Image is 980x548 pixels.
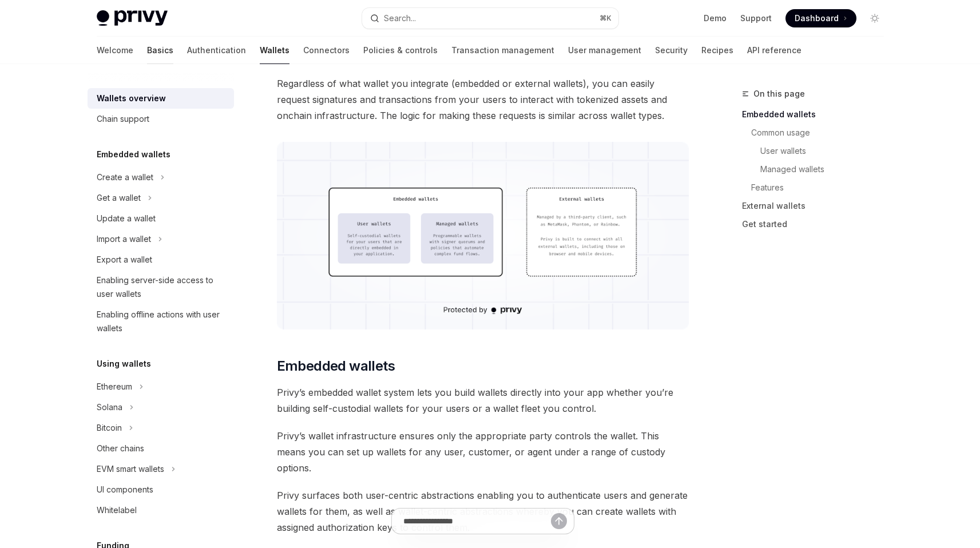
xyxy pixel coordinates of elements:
a: Export a wallet [88,249,234,270]
a: Get started [742,215,893,233]
a: Features [751,178,893,197]
a: User wallets [760,142,893,160]
span: ⌘ K [600,14,612,23]
div: Search... [384,11,416,25]
a: Transaction management [451,37,554,64]
div: Create a wallet [97,170,153,184]
a: Connectors [303,37,350,64]
div: Export a wallet [97,253,152,267]
span: Regardless of what wallet you integrate (embedded or external wallets), you can easily request si... [277,76,689,124]
h5: Embedded wallets [97,148,170,161]
h5: Using wallets [97,357,151,371]
a: Wallets overview [88,88,234,109]
button: Search...⌘K [362,8,618,29]
img: images/walletoverview.png [277,142,689,329]
a: Welcome [97,37,133,64]
a: Common usage [751,124,893,142]
div: Ethereum [97,380,132,394]
button: Toggle dark mode [866,9,884,27]
div: Wallets overview [97,92,166,105]
span: Privy’s wallet infrastructure ensures only the appropriate party controls the wallet. This means ... [277,428,689,476]
a: Other chains [88,438,234,459]
span: Privy’s embedded wallet system lets you build wallets directly into your app whether you’re build... [277,384,689,416]
span: Privy surfaces both user-centric abstractions enabling you to authenticate users and generate wal... [277,487,689,535]
img: light logo [97,10,168,26]
div: Enabling server-side access to user wallets [97,273,227,301]
a: UI components [88,479,234,500]
div: Whitelabel [97,503,137,517]
div: Update a wallet [97,212,156,225]
a: Basics [147,37,173,64]
div: Import a wallet [97,232,151,246]
div: Solana [97,400,122,414]
a: Enabling offline actions with user wallets [88,304,234,339]
a: API reference [747,37,802,64]
a: Authentication [187,37,246,64]
div: Other chains [97,442,144,455]
a: Enabling server-side access to user wallets [88,270,234,304]
div: EVM smart wallets [97,462,164,476]
a: Recipes [701,37,733,64]
div: Chain support [97,112,149,126]
span: Embedded wallets [277,357,395,375]
div: Bitcoin [97,421,122,435]
a: Chain support [88,109,234,129]
div: Get a wallet [97,191,141,205]
a: User management [568,37,641,64]
button: Send message [551,513,567,529]
a: Demo [704,13,727,24]
div: UI components [97,483,153,497]
a: Policies & controls [363,37,438,64]
a: Wallets [260,37,289,64]
span: Dashboard [795,13,839,24]
a: Managed wallets [760,160,893,178]
a: Embedded wallets [742,105,893,124]
span: On this page [753,87,805,101]
a: Support [740,13,772,24]
a: Dashboard [785,9,856,27]
a: External wallets [742,197,893,215]
a: Security [655,37,688,64]
a: Update a wallet [88,208,234,229]
div: Enabling offline actions with user wallets [97,308,227,335]
a: Whitelabel [88,500,234,521]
